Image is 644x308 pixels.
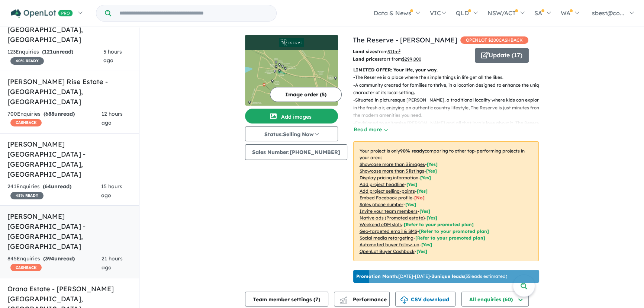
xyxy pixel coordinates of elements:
u: Showcase more than 3 listings [360,168,424,174]
p: - A community created for families to thrive, in a location designed to enhance the unique charac... [353,81,545,97]
strong: ( unread) [43,255,75,262]
button: Status:Selling Now [245,126,338,141]
span: Performance [341,296,387,303]
div: 845 Enquir ies [7,254,102,272]
h5: [PERSON_NAME] Rise Estate - [GEOGRAPHIC_DATA] , [GEOGRAPHIC_DATA] [7,77,132,107]
strong: ( unread) [42,48,73,55]
u: Automated buyer follow-up [360,242,419,247]
span: 12 hours ago [102,110,123,126]
button: Performance [334,292,390,307]
span: 394 [45,255,54,262]
span: [ No ] [414,195,425,200]
strong: ( unread) [44,110,75,117]
sup: 2 [399,48,400,52]
span: [ Yes ] [417,188,428,194]
b: 3 unique leads [432,273,464,279]
span: CASHBACK [10,119,42,126]
a: The Reserve - Drouin LogoThe Reserve - Drouin [245,35,338,106]
button: Sales Number:[PHONE_NUMBER] [245,144,347,160]
input: Try estate name, suburb, builder or developer [113,5,275,21]
u: Add project selling-points [360,188,415,194]
div: 700 Enquir ies [7,110,102,128]
span: [Yes] [421,242,432,247]
p: Your project is only comparing to other top-performing projects in your area: - - - - - - - - - -... [353,141,539,261]
b: Land sizes [353,49,377,54]
a: The Reserve - [PERSON_NAME] [353,36,457,44]
span: 64 [45,183,51,190]
p: LIMITED OFFER: Your life, your way. [353,66,539,74]
u: 511 m [387,49,400,54]
span: 5 hours ago [103,48,122,64]
p: - The Reserve is a place where the simple things in life get all the likes. [353,74,545,81]
img: download icon [400,296,408,304]
button: Update (17) [475,48,529,63]
button: Image order (5) [270,87,342,102]
button: Add images [245,109,338,123]
span: [Refer to your promoted plan] [419,228,489,234]
span: 121 [44,48,53,55]
button: All enquiries (60) [461,292,529,307]
u: Geo-targeted email & SMS [360,228,417,234]
span: [Refer to your promoted plan] [415,235,485,241]
u: $ 299,000 [402,56,421,62]
strong: ( unread) [43,183,71,190]
span: [Yes] [426,215,437,221]
span: [ Yes ] [420,175,431,180]
b: Promotion Month: [356,273,398,279]
img: bar-chart.svg [340,299,347,304]
span: [ Yes ] [419,208,430,214]
u: Invite your team members [360,208,418,214]
u: Add project headline [360,182,405,187]
span: [ Yes ] [406,182,417,187]
span: 7 [315,296,318,303]
u: Showcase more than 3 images [360,161,425,167]
h5: [GEOGRAPHIC_DATA] - [GEOGRAPHIC_DATA] , [GEOGRAPHIC_DATA] [7,15,132,45]
u: Display pricing information [360,175,418,180]
u: Native ads (Promoted estate) [360,215,425,221]
p: start from [353,55,469,63]
img: The Reserve - Drouin Logo [248,38,335,47]
span: [ Yes ] [427,161,438,167]
span: [Yes] [416,248,427,254]
u: Sales phone number [360,202,403,207]
button: Read more [353,125,388,134]
p: from [353,48,469,55]
img: line-chart.svg [340,296,347,301]
div: 123 Enquir ies [7,48,103,65]
button: CSV download [395,292,455,307]
u: OpenLot Buyer Cashback [360,248,415,254]
p: - Situated in picturesque [PERSON_NAME], a traditional locality where kids can explore in the fre... [353,96,545,119]
span: 15 hours ago [101,183,122,199]
span: [ Yes ] [426,168,437,174]
u: Embed Facebook profile [360,195,412,200]
h5: [PERSON_NAME][GEOGRAPHIC_DATA] - [GEOGRAPHIC_DATA] , [GEOGRAPHIC_DATA] [7,211,132,251]
span: 45 % READY [10,192,44,199]
b: Land prices [353,56,380,62]
span: [ Yes ] [405,202,416,207]
p: [DATE] - [DATE] - ( 35 leads estimated) [356,273,507,280]
span: [Refer to your promoted plan] [404,222,474,227]
b: 90 % ready [400,148,425,154]
span: 688 [45,110,54,117]
u: Weekend eDM slots [360,222,402,227]
span: 40 % READY [10,57,44,65]
img: Openlot PRO Logo White [11,9,73,18]
div: 241 Enquir ies [7,182,101,200]
h5: [PERSON_NAME][GEOGRAPHIC_DATA] - [GEOGRAPHIC_DATA] , [GEOGRAPHIC_DATA] [7,139,132,179]
u: Social media retargeting [360,235,413,241]
img: The Reserve - Drouin [245,50,338,106]
span: sbest@co... [592,9,624,17]
span: 21 hours ago [102,255,123,271]
span: OPENLOT $ 200 CASHBACK [460,36,528,44]
span: CASHBACK [10,264,42,271]
p: - Envisioned to epitomise [PERSON_NAME] and all that locals love about it, The Reserve will be an... [353,119,545,142]
button: Team member settings (7) [245,292,328,307]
